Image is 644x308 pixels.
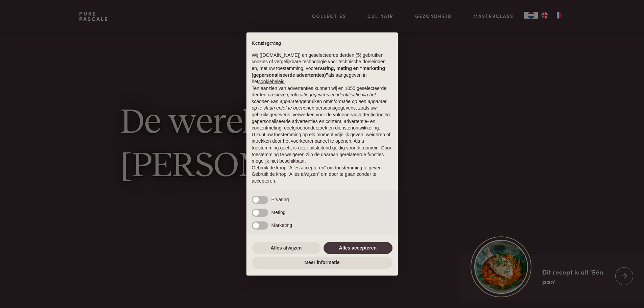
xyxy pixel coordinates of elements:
[252,66,385,78] strong: ervaring, meting en “marketing (gepersonaliseerde advertenties)”
[252,41,392,47] h2: Kennisgeving
[252,52,392,85] p: Wij ([DOMAIN_NAME]) en geselecteerde derden (5) gebruiken cookies of vergelijkbare technologie vo...
[252,99,387,111] em: informatie op een apparaat op te slaan en/of te openen
[271,197,289,202] span: Ervaring
[252,165,392,185] p: Gebruik de knop “Alles accepteren” om toestemming te geven. Gebruik de knop “Alles afwijzen” om d...
[258,79,285,84] a: cookiebeleid
[271,222,292,228] span: Marketing
[252,132,392,165] p: U kunt uw toestemming op elk moment vrijelijk geven, weigeren of intrekken door het voorkeurenpan...
[252,257,392,269] button: Meer informatie
[252,92,376,104] em: precieze geolocatiegegevens en identificatie via het scannen van apparaten
[252,242,321,254] button: Alles afwijzen
[324,242,392,254] button: Alles accepteren
[271,210,286,215] span: Meting
[252,85,392,132] p: Ten aanzien van advertenties kunnen wij en 1055 geselecteerde gebruiken om en persoonsgegevens, z...
[352,112,390,118] button: advertentiedoelen
[252,92,267,98] button: derden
